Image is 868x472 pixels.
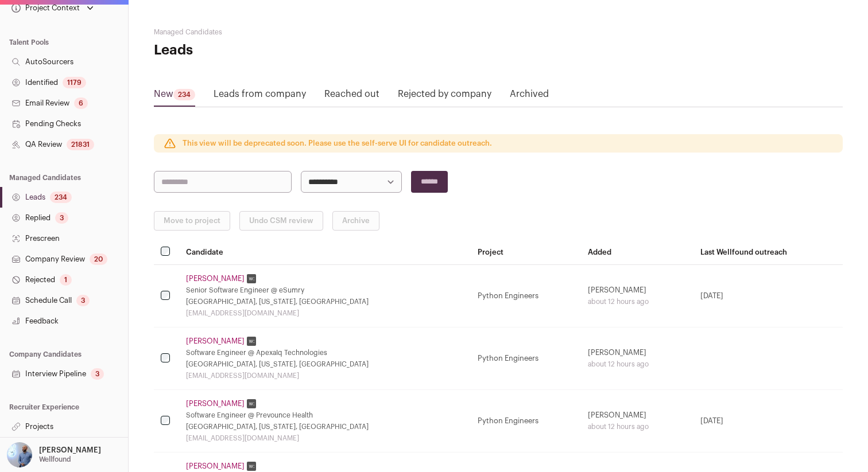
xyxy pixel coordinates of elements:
div: 6 [74,97,88,109]
div: 3 [76,295,90,306]
div: about 12 hours ago [588,422,687,431]
p: [PERSON_NAME] [39,446,101,455]
td: [DATE] [693,265,843,327]
a: Leads from company [214,87,306,106]
div: 1 [60,274,72,286]
th: Candidate [179,240,471,265]
div: [GEOGRAPHIC_DATA], [US_STATE], [GEOGRAPHIC_DATA] [186,422,464,431]
a: [PERSON_NAME] [186,399,245,408]
div: 20 [90,253,107,265]
td: [PERSON_NAME] [581,390,693,453]
div: 3 [91,368,104,380]
div: Senior Software Engineer @ eSumry [186,286,464,295]
div: about 12 hours ago [588,360,687,369]
button: Open dropdown [5,442,103,467]
td: Python Engineers [471,327,582,390]
p: Wellfound [39,455,71,464]
div: about 12 hours ago [588,297,687,306]
th: Project [471,240,582,265]
div: Software Engineer @ Prevounce Health [186,411,464,420]
td: Python Engineers [471,390,582,453]
div: [EMAIL_ADDRESS][DOMAIN_NAME] [186,371,464,380]
div: [GEOGRAPHIC_DATA], [US_STATE], [GEOGRAPHIC_DATA] [186,360,464,369]
h1: Leads [154,41,383,60]
a: New [154,87,195,106]
a: Archived [510,87,549,106]
a: [PERSON_NAME] [186,462,245,471]
div: 234 [173,89,195,100]
div: [EMAIL_ADDRESS][DOMAIN_NAME] [186,434,464,443]
th: Last Wellfound outreach [693,240,843,265]
a: Reached out [324,87,379,106]
div: [GEOGRAPHIC_DATA], [US_STATE], [GEOGRAPHIC_DATA] [186,297,464,306]
div: [EMAIL_ADDRESS][DOMAIN_NAME] [186,309,464,318]
img: 97332-medium_jpg [7,442,32,467]
div: 3 [55,212,68,224]
div: 1179 [63,77,86,88]
h2: Managed Candidates [154,28,383,37]
div: 234 [50,192,72,203]
div: Project Context [9,3,80,13]
p: This view will be deprecated soon. Please use the self-serve UI for candidate outreach. [183,139,492,148]
a: [PERSON_NAME] [186,337,245,346]
a: Rejected by company [398,87,491,106]
div: 21831 [67,139,94,150]
td: Python Engineers [471,265,582,327]
a: [PERSON_NAME] [186,274,245,283]
div: Software Engineer @ ApexaIq Technologies [186,348,464,357]
th: Added [581,240,693,265]
td: [PERSON_NAME] [581,327,693,390]
td: [PERSON_NAME] [581,265,693,327]
td: [DATE] [693,390,843,453]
